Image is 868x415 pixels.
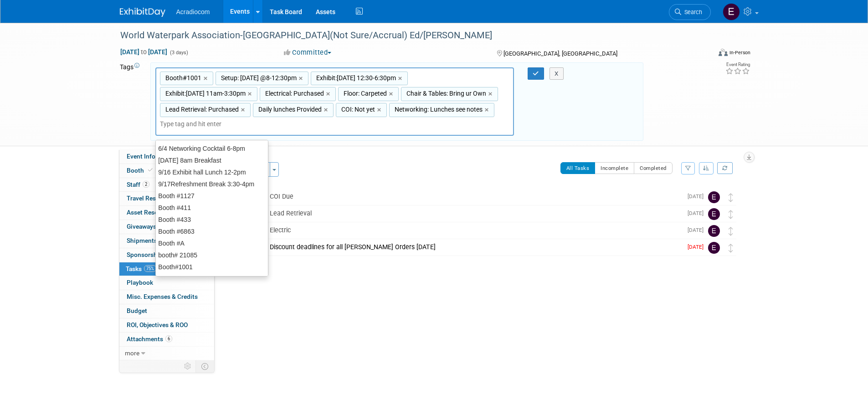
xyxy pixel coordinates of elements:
div: World Waterpark Association-[GEOGRAPHIC_DATA](Not Sure/Accrual) Ed/[PERSON_NAME] [117,27,697,44]
div: Booth #1127 [156,190,268,202]
div: Event Format [657,47,751,61]
span: [DATE] [688,193,708,200]
div: [DATE] 8am Breakfast [156,154,268,166]
span: [DATE] [688,244,708,250]
div: In-Person [729,49,750,56]
a: Shipments [119,234,214,248]
img: ExhibitDay [120,8,165,17]
button: All Tasks [560,162,596,174]
span: Asset Reservations [127,209,181,216]
a: Attachments6 [119,333,214,346]
div: Booth #433 [156,214,268,225]
a: × [389,89,395,99]
img: Elizabeth Martinez [708,225,720,237]
a: × [241,105,247,115]
span: Setup: [DATE] @8-12:30pm [219,73,297,82]
a: × [248,89,254,99]
span: more [125,349,139,357]
a: Giveaways [119,220,214,234]
span: Sponsorships [127,251,175,258]
a: × [398,73,404,84]
div: Lead Retrieval [265,205,682,221]
span: Travel Reservations [127,195,182,202]
span: [DATE] [688,227,708,233]
div: 9/17Refreshment Break 3:30-4pm [156,178,268,190]
a: Misc. Expenses & Credits [119,290,214,304]
button: Committed [281,48,335,57]
td: Tags [120,62,142,141]
button: Completed [634,162,673,174]
span: to [139,48,148,56]
img: Elizabeth Martinez [708,208,720,220]
span: Event Information [127,153,178,160]
span: Shipments [127,237,157,244]
span: [DATE] [688,210,708,216]
div: Discount deadlines for all [PERSON_NAME] Orders [DATE] [265,239,682,255]
span: Staff [127,181,149,188]
img: Elizabeth Martinez [708,191,720,203]
img: Elizabeth Martinez [708,242,720,254]
a: × [324,105,330,115]
span: (3 days) [169,50,188,56]
div: COI Due [265,189,682,204]
a: Sponsorships1 [119,248,214,262]
a: × [377,105,383,115]
a: Asset Reservations [119,206,214,220]
span: Giveaways [127,223,156,230]
span: Attachments [127,335,172,343]
span: 6 [165,335,172,342]
button: X [550,67,564,80]
td: Personalize Event Tab Strip [180,360,196,372]
img: Elizabeth Martinez [723,3,740,20]
span: Search [681,9,702,15]
div: Booth #A [156,237,268,249]
div: Electric [265,222,682,238]
i: Booth reservation complete [148,168,153,173]
a: × [299,73,305,84]
span: Exhibit:[DATE] 12:30-6:30pm [314,73,396,82]
a: Budget [119,304,214,318]
span: Misc. Expenses & Credits [127,293,198,300]
a: Travel Reservations [119,192,214,205]
td: Toggle Event Tabs [195,360,214,372]
a: × [204,73,210,84]
div: booth#1312 [156,273,268,285]
a: Event Information [119,150,214,164]
span: Playbook [127,279,153,286]
div: Booth #411 [156,202,268,214]
a: × [326,89,332,99]
a: ROI, Objectives & ROO [119,318,214,332]
span: ROI, Objectives & ROO [127,321,188,328]
span: Tasks [126,265,156,272]
span: Acradiocom [176,8,210,15]
i: Move task [729,210,733,219]
span: Booth#1001 [164,73,201,82]
span: Daily lunches Provided [257,105,322,114]
a: Staff2 [119,178,214,192]
img: Format-Inperson.png [719,49,728,56]
span: 2 [143,181,149,188]
span: [DATE] [DATE] [120,48,168,56]
a: Tasks75% [119,262,214,276]
span: Electrical: Purchased [263,89,324,98]
div: Booth #6863 [156,225,268,237]
span: COI: Not yet [339,105,375,114]
a: × [485,105,491,115]
i: Move task [729,244,733,252]
div: Booth#1001 [156,261,268,273]
i: Move task [729,227,733,236]
div: 9/16 Exhibit hall Lunch 12-2pm [156,166,268,178]
span: 75% [144,265,156,272]
i: Move task [729,193,733,202]
a: × [488,89,494,99]
a: Refresh [717,162,733,174]
span: Budget [127,307,147,314]
input: Type tag and hit enter [160,119,233,128]
span: [GEOGRAPHIC_DATA], [GEOGRAPHIC_DATA] [503,50,617,57]
span: Chair & Tables: Bring ur Own [405,89,486,98]
a: more [119,347,214,360]
span: Exhibit:[DATE] 11am-3:30pm [164,89,246,98]
a: Booth [119,164,214,178]
a: Search [669,4,711,20]
a: Playbook [119,276,214,290]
